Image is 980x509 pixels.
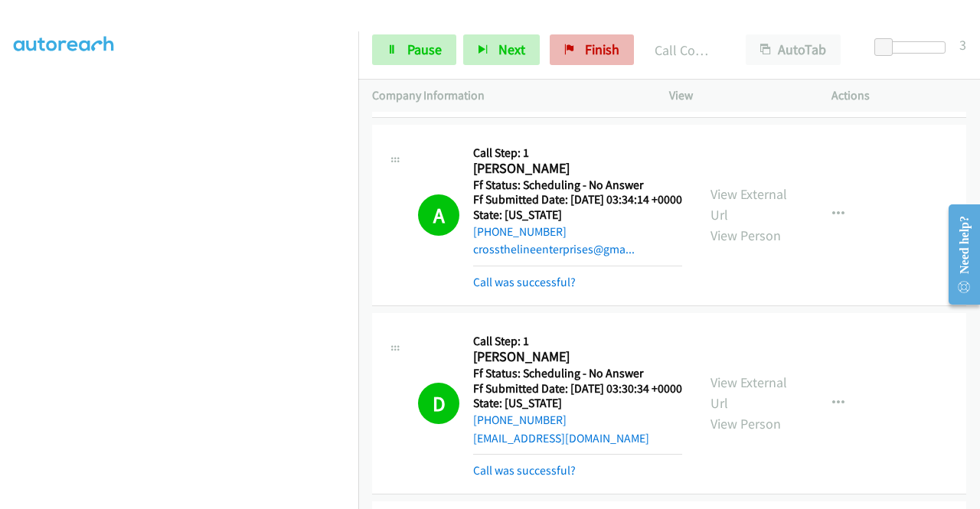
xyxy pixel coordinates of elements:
span: Pause [407,41,442,58]
h5: State: [US_STATE] [473,396,682,411]
h1: D [418,383,459,424]
a: Call was successful? [473,275,576,289]
h5: Ff Submitted Date: [DATE] 03:30:34 +0000 [473,381,682,396]
a: View External Url [710,185,787,224]
a: [EMAIL_ADDRESS][DOMAIN_NAME] [473,431,649,445]
button: Next [463,34,540,65]
p: View [669,86,804,105]
a: [PHONE_NUMBER] [473,224,567,239]
span: Next [498,41,525,58]
a: View Person [710,415,781,432]
a: crossthelineenterprises@gma... [473,242,635,256]
h2: [PERSON_NAME] [473,160,678,178]
a: Call was successful? [473,463,576,478]
h5: Ff Status: Scheduling - No Answer [473,178,682,193]
h5: State: [US_STATE] [473,207,682,223]
a: [PHONE_NUMBER] [473,413,567,427]
h5: Ff Submitted Date: [DATE] 03:34:14 +0000 [473,192,682,207]
a: Finish [550,34,634,65]
h5: Call Step: 1 [473,334,682,349]
p: Company Information [372,86,642,105]
a: View External Url [710,374,787,412]
button: AutoTab [746,34,841,65]
a: Pause [372,34,456,65]
iframe: Resource Center [936,194,980,315]
h1: A [418,194,459,236]
h2: [PERSON_NAME] [473,348,678,366]
a: View Person [710,227,781,244]
p: Actions [831,86,966,105]
p: Call Completed [655,40,718,60]
div: 3 [959,34,966,55]
h5: Call Step: 1 [473,145,682,161]
span: Finish [585,41,619,58]
h5: Ff Status: Scheduling - No Answer [473,366,682,381]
